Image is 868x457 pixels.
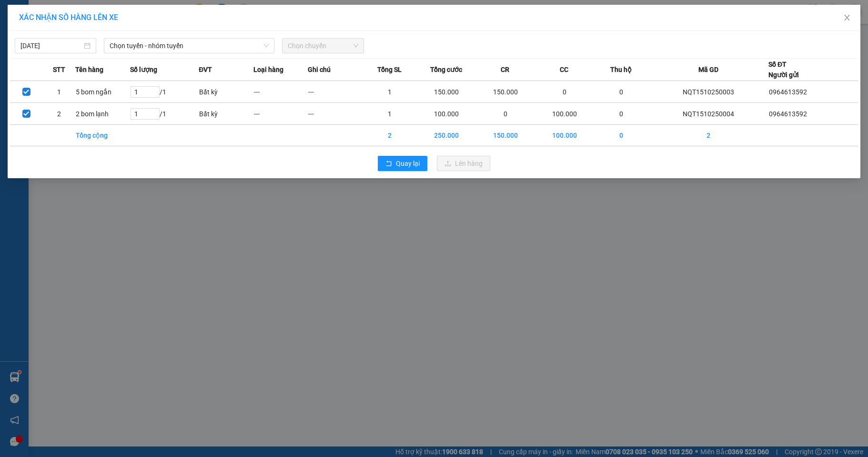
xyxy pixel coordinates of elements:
li: Hotline: 19003086 [53,35,216,47]
span: Quay lại [396,158,420,169]
td: Tổng cộng [75,125,130,146]
td: 150.000 [476,125,535,146]
img: logo.jpg [12,12,60,60]
h1: NQT1510250008 [104,69,165,90]
span: Ghi chú [308,64,331,75]
span: Tổng cước [430,64,462,75]
td: 0 [594,103,649,125]
span: Loại hàng [253,64,283,75]
td: 5 bom ngắn [75,81,130,103]
td: --- [253,81,308,103]
span: 0964613592 [769,88,807,96]
td: 100.000 [535,103,594,125]
b: Gửi khách hàng [90,49,179,61]
span: Số lượng [130,64,157,75]
b: GỬI : VP [PERSON_NAME] [12,69,103,117]
td: 150.000 [476,81,535,103]
td: NQT1510250003 [648,81,768,103]
span: XÁC NHẬN SỐ HÀNG LÊN XE [19,13,118,22]
td: 1 [43,81,76,103]
span: CR [501,64,509,75]
td: 0 [594,81,649,103]
span: ĐVT [199,64,212,75]
span: Mã GD [698,64,718,75]
td: 100.000 [535,125,594,146]
span: Chọn chuyến [288,39,358,53]
td: 2 [43,103,76,125]
td: 1 [363,81,417,103]
button: uploadLên hàng [437,156,490,171]
td: 1 [363,103,417,125]
input: 15/10/2025 [20,41,82,51]
td: 100.000 [417,103,476,125]
span: rollback [385,160,392,168]
button: rollbackQuay lại [378,156,427,171]
td: 2 bom lạnh [75,103,130,125]
span: down [263,43,269,49]
span: Tổng SL [377,64,402,75]
td: 2 [363,125,417,146]
span: Tên hàng [75,64,103,75]
span: Chọn tuyến - nhóm tuyến [110,39,269,53]
span: 0964613592 [769,110,807,118]
td: 0 [594,125,649,146]
span: STT [53,64,65,75]
span: CC [560,64,568,75]
b: Duy Khang Limousine [77,11,192,23]
span: close [843,14,851,21]
td: Bất kỳ [199,103,253,125]
td: / 1 [130,103,199,125]
div: Số ĐT Người gửi [768,59,799,80]
span: Thu hộ [610,64,632,75]
button: Close [834,5,860,31]
td: 2 [648,125,768,146]
td: 0 [535,81,594,103]
td: --- [308,81,363,103]
td: Bất kỳ [199,81,253,103]
li: Số 2 [PERSON_NAME], [GEOGRAPHIC_DATA] [53,23,216,35]
td: 150.000 [417,81,476,103]
td: 250.000 [417,125,476,146]
td: --- [253,103,308,125]
td: 0 [476,103,535,125]
td: NQT1510250004 [648,103,768,125]
td: / 1 [130,81,199,103]
td: --- [308,103,363,125]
